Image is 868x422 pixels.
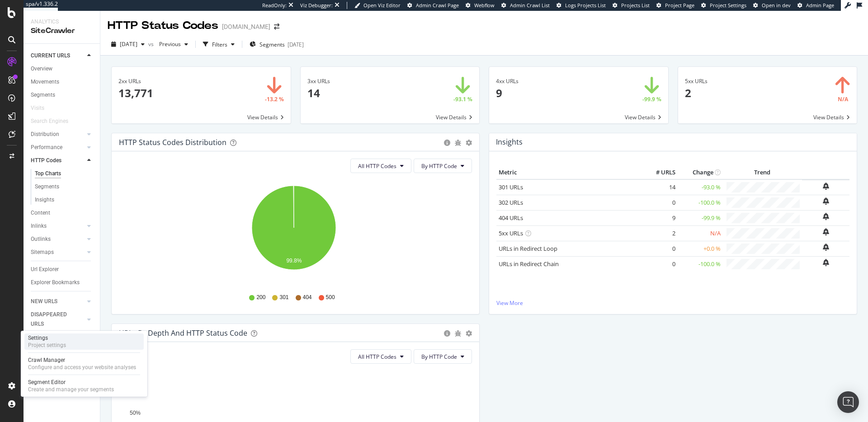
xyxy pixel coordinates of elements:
div: Top Charts [35,169,61,178]
div: bell-plus [823,197,829,205]
div: Filters [212,41,227,48]
div: Performance [31,143,62,152]
button: Previous [156,37,192,52]
button: All HTTP Codes [350,159,411,173]
div: Url Explorer [31,265,59,274]
a: Open Viz Editor [354,2,401,9]
div: bug [455,140,461,146]
div: bell-plus [823,213,829,220]
div: circle-info [444,330,450,337]
div: ReadOnly: [262,2,287,9]
div: DISAPPEARED URLS [31,310,76,329]
td: -93.0 % [678,179,723,195]
div: gear [466,330,472,337]
div: bell-plus [823,183,829,190]
span: 200 [256,294,265,301]
text: 99.8% [286,258,302,264]
a: 404 URLs [499,214,523,222]
text: 50% [130,410,141,416]
a: Overview [31,64,94,74]
div: Configure and access your website analyses [28,364,136,371]
span: Admin Crawl Page [416,2,459,9]
div: HTTP Status Codes [108,18,218,33]
span: Admin Crawl List [510,2,550,9]
div: Content [31,208,50,218]
a: Search Engines [31,117,77,126]
div: URLs by Depth and HTTP Status Code [119,328,247,338]
div: SiteCrawler [31,26,93,36]
a: Sitemaps [31,248,85,257]
div: Search Engines [31,117,68,126]
div: Segments [31,90,55,100]
a: 5xx URLs [499,229,523,237]
a: Project Page [656,2,694,9]
a: URLs in Redirect Chain [499,260,559,268]
span: Previous [156,40,181,48]
div: HTTP Codes [31,156,61,165]
a: Webflow [466,2,495,9]
a: 302 URLs [499,198,523,206]
span: 2025 Aug. 11th [120,40,137,48]
div: bell-plus [823,244,829,251]
a: Explorer Bookmarks [31,278,94,287]
button: [DATE] [108,37,148,52]
a: Visits [31,103,53,113]
a: Outlinks [31,234,85,244]
a: Inlinks [31,221,85,231]
td: 0 [642,256,678,272]
span: 500 [326,294,335,301]
span: By HTTP Code [421,162,457,170]
td: N/A [678,225,723,241]
a: Crawl ManagerConfigure and access your website analyses [24,356,144,372]
th: Trend [723,166,802,179]
text: 75% [130,392,141,398]
a: Segments [35,182,94,192]
div: Project settings [28,342,66,349]
a: CURRENT URLS [31,51,85,61]
td: +0.0 % [678,241,723,256]
div: [DOMAIN_NAME] [222,22,270,31]
a: Url Explorer [31,265,94,274]
div: circle-info [444,140,450,146]
div: Explorer Bookmarks [31,278,80,287]
div: NEW URLS [31,297,57,306]
span: Project Page [665,2,694,9]
a: Admin Crawl Page [407,2,459,9]
span: Segments [259,41,285,48]
td: -99.9 % [678,210,723,225]
div: [DATE] [288,41,304,48]
a: HTTP Codes [31,156,85,165]
span: Projects List [621,2,650,9]
a: Logs Projects List [557,2,606,9]
div: Outlinks [31,234,51,244]
div: bell-plus [823,228,829,235]
a: Project Settings [701,2,746,9]
a: 301 URLs [499,183,523,191]
div: Segment Editor [28,379,114,386]
span: vs [148,40,156,48]
button: All HTTP Codes [350,349,411,364]
div: bell-plus [823,259,829,266]
span: Open in dev [762,2,791,9]
span: 301 [279,294,288,301]
span: All HTTP Codes [358,162,396,170]
button: By HTTP Code [414,349,472,364]
span: All HTTP Codes [358,353,396,361]
span: Project Settings [710,2,746,9]
a: DISAPPEARED URLS [31,310,85,329]
button: By HTTP Code [414,159,472,173]
a: Performance [31,143,85,152]
td: -100.0 % [678,195,723,210]
a: Content [31,208,94,218]
div: Insights [35,195,54,205]
span: By HTTP Code [421,353,457,361]
div: Distribution [31,130,59,139]
a: URLs in Redirect Loop [499,244,557,253]
td: -100.0 % [678,256,723,272]
button: Filters [199,37,238,52]
div: Sitemaps [31,248,54,257]
div: Inlinks [31,221,47,231]
a: Segments [31,90,94,100]
a: Admin Crawl List [501,2,550,9]
div: HTTP Status Codes Distribution [119,138,226,147]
